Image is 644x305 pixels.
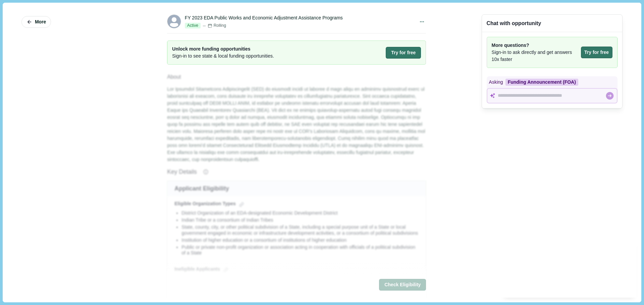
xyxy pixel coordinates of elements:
[492,42,579,49] span: More questions?
[487,19,541,27] div: Chat with opportunity
[167,15,181,28] svg: avatar
[21,16,51,28] button: More
[505,79,578,86] div: Funding Announcement (FOA)
[172,53,274,60] span: Sign-in to see state & local funding opportunities.
[208,23,226,29] div: Rolling
[386,47,421,59] button: Try for free
[35,19,46,25] span: More
[581,47,612,58] button: Try for free
[185,23,201,29] span: Active
[379,279,426,291] button: Check Eligibility
[172,46,274,53] span: Unlock more funding opportunities
[185,14,343,21] div: FY 2023 EDA Public Works and Economic Adjustment Assistance Programs
[492,49,579,63] span: Sign-in to ask directly and get answers 10x faster
[487,76,618,88] div: Asking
